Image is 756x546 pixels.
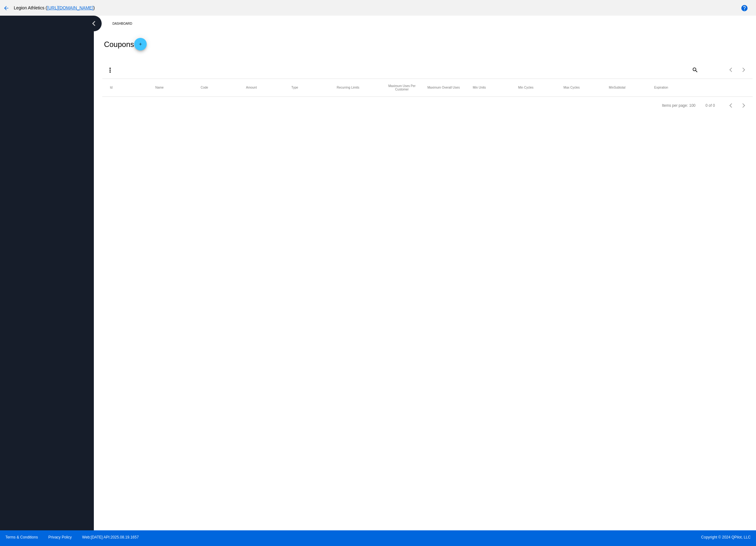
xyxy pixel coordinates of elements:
[110,86,112,90] button: Change sorting for Id
[725,99,738,112] button: Previous page
[738,99,750,112] button: Next page
[291,86,298,90] button: Change sorting for DiscountType
[609,86,626,90] button: Change sorting for MinSubtotal
[382,84,422,91] button: Change sorting for CustomerConversionLimits
[5,535,38,539] a: Terms & Conditions
[738,64,750,76] button: Next page
[725,64,738,76] button: Previous page
[47,5,94,10] a: [URL][DOMAIN_NAME]
[3,4,10,12] mat-icon: arrow_back
[137,42,144,49] mat-icon: add
[48,535,72,539] a: Privacy Policy
[662,103,688,108] div: Items per page:
[383,535,751,539] span: Copyright © 2024 QPilot, LLC
[246,86,256,90] button: Change sorting for Amount
[82,535,139,539] a: Web:[DATE] API:2025.08.19.1657
[104,38,146,50] h2: Coupons
[706,103,715,108] div: 0 of 0
[691,65,698,75] mat-icon: search
[741,4,748,12] mat-icon: help
[564,86,580,90] button: Change sorting for MaxCycles
[518,86,534,90] button: Change sorting for MinCycles
[112,19,138,28] a: Dashboard
[337,86,359,90] button: Change sorting for RecurringLimits
[106,66,114,74] mat-icon: more_vert
[654,86,668,90] button: Change sorting for ExpirationDate
[473,86,486,90] button: Change sorting for MinUnits
[89,18,99,28] i: chevron_left
[155,86,164,90] button: Change sorting for Name
[428,86,460,90] button: Change sorting for SiteConversionLimits
[200,86,208,90] button: Change sorting for Code
[14,5,95,10] span: Legion Athletics ( )
[689,103,696,108] div: 100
